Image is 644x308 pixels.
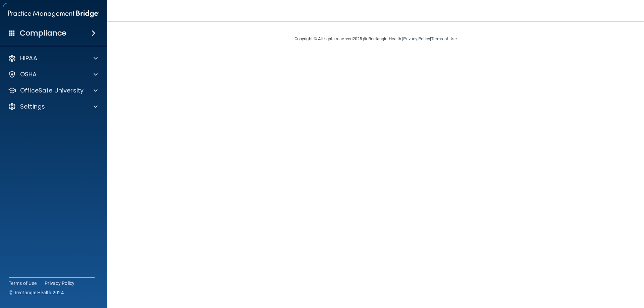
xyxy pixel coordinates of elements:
a: Settings [8,103,98,111]
a: OSHA [8,70,98,78]
a: Privacy Policy [45,280,75,287]
img: PMB logo [8,7,99,20]
span: Ⓒ Rectangle Health 2024 [9,289,64,296]
a: HIPAA [8,54,98,62]
div: Copyright © All rights reserved 2025 @ Rectangle Health | | [253,28,498,50]
p: OSHA [20,70,37,78]
a: OfficeSafe University [8,86,98,95]
p: OfficeSafe University [20,86,84,95]
a: Terms of Use [9,280,37,287]
p: HIPAA [20,54,37,62]
a: Terms of Use [431,36,457,41]
h4: Compliance [20,28,66,38]
p: Settings [20,103,45,111]
a: Privacy Policy [403,36,430,41]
